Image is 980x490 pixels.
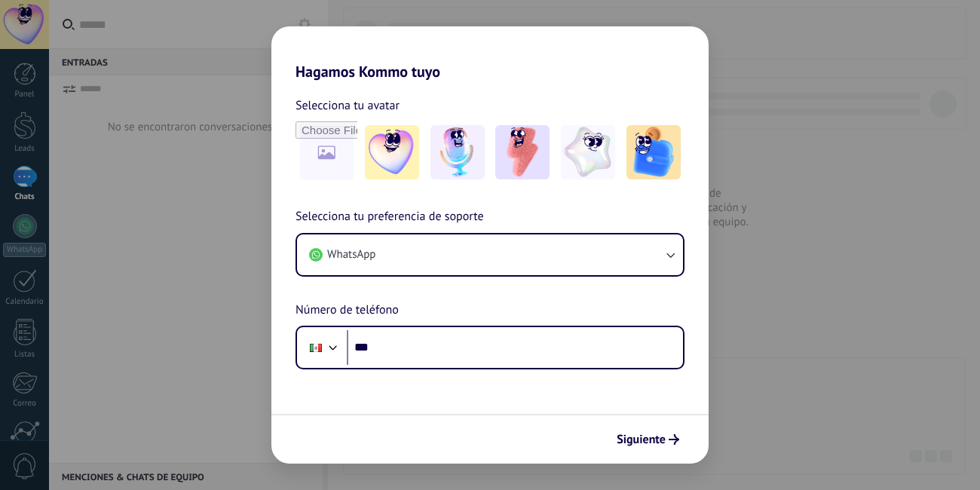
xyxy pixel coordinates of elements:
[495,125,550,179] img: -3.jpeg
[296,301,399,320] span: Número de teléfono
[365,125,419,179] img: -1.jpeg
[561,125,615,179] img: -4.jpeg
[626,125,681,179] img: -5.jpeg
[617,434,666,445] span: Siguiente
[271,26,709,81] h2: Hagamos Kommo tuyo
[297,234,683,275] button: WhatsApp
[296,96,400,115] span: Selecciona tu avatar
[302,332,330,363] div: Mexico: + 52
[327,247,375,262] span: WhatsApp
[430,125,485,179] img: -2.jpeg
[610,427,686,452] button: Siguiente
[296,207,484,227] span: Selecciona tu preferencia de soporte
